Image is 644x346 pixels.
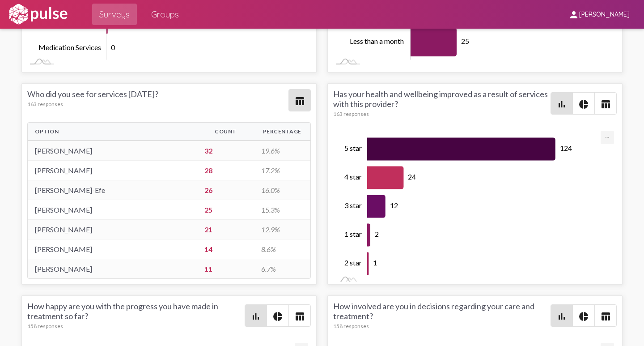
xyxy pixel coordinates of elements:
td: 12.9% [254,220,310,239]
mat-icon: table_chart [294,311,305,322]
tspan: 25 [461,37,469,45]
mat-icon: bar_chart [250,311,261,322]
td: [PERSON_NAME] [28,220,197,239]
div: 158 responses [27,323,245,329]
mat-icon: person [568,9,579,20]
td: 21 [197,220,254,239]
td: 6.7% [254,259,310,279]
td: 32 [197,141,254,161]
td: [PERSON_NAME] [28,141,197,161]
td: 17.2% [254,161,310,180]
a: Surveys [92,4,137,25]
div: 163 responses [333,111,551,117]
th: Option [28,123,197,141]
mat-icon: pie_chart [578,311,589,322]
mat-icon: table_chart [600,311,611,322]
td: 14 [197,239,254,259]
tspan: 3 star [344,201,362,209]
div: 163 responses [27,101,288,107]
tspan: 1 [373,258,377,267]
mat-icon: bar_chart [556,99,567,110]
button: Pie style chart [573,93,594,114]
a: Groups [144,4,186,25]
td: 15.3% [254,200,310,220]
tspan: Medication Services [38,43,101,51]
span: Groups [151,6,179,22]
button: Pie style chart [573,305,594,326]
div: Has your health and wellbeing improved as a result of services with this provider? [333,89,551,117]
tspan: 4 star [344,172,362,181]
mat-icon: pie_chart [578,99,589,110]
button: Bar chart [551,305,572,326]
button: Table view [289,90,310,111]
div: 158 responses [333,323,551,329]
mat-icon: table_chart [294,96,305,107]
button: Bar chart [551,93,572,114]
td: [PERSON_NAME] [28,239,197,259]
td: 25 [197,200,254,220]
td: 26 [197,180,254,200]
button: Bar chart [245,305,267,326]
span: [PERSON_NAME] [579,11,630,19]
img: white-logo.svg [7,3,69,26]
mat-icon: pie_chart [272,311,283,322]
button: Table view [595,305,616,326]
g: Chart [344,134,602,278]
td: [PERSON_NAME] [28,259,197,279]
th: Percentage [254,123,310,141]
button: Table view [289,305,310,326]
td: 19.6% [254,141,310,161]
div: Who did you see for services [DATE]? [27,89,288,111]
button: Pie style chart [267,305,288,326]
div: How happy are you with the progress you have made in treatment so far? [27,301,245,329]
tspan: 5 star [344,144,362,152]
th: Count [197,123,254,141]
tspan: Less than a month [350,37,404,45]
span: Surveys [99,6,130,22]
div: How involved are you in decisions regarding your care and treatment? [333,301,551,329]
td: 8.6% [254,239,310,259]
td: 28 [197,161,254,180]
mat-icon: table_chart [600,99,611,110]
tspan: 24 [408,172,416,181]
td: [PERSON_NAME] [28,161,197,180]
g: Series [367,137,555,275]
td: [PERSON_NAME]-Efe [28,180,197,200]
td: 11 [197,259,254,279]
tspan: 124 [559,144,572,152]
tspan: 2 star [344,258,362,267]
button: [PERSON_NAME] [561,6,637,22]
mat-icon: bar_chart [556,311,567,322]
td: [PERSON_NAME] [28,200,197,220]
button: Table view [595,93,616,114]
tspan: 1 star [344,230,362,238]
td: 16.0% [254,180,310,200]
tspan: 12 [390,201,398,209]
a: Export [Press ENTER or use arrow keys to navigate] [601,131,614,139]
tspan: 2 [374,230,378,238]
tspan: 0 [111,43,115,51]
